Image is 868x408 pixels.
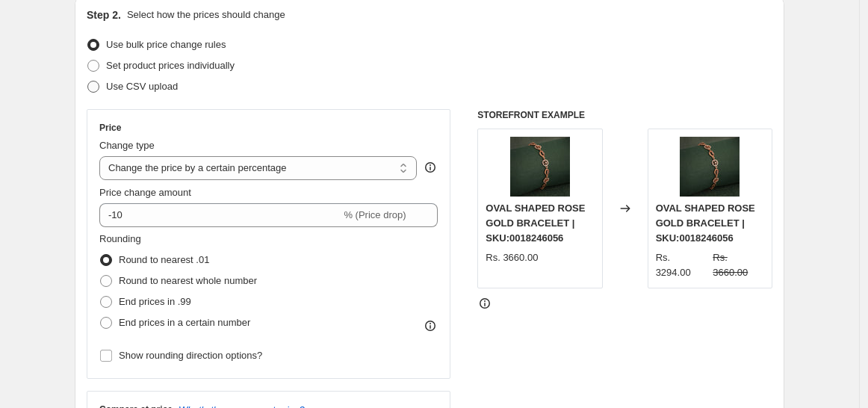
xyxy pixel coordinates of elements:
[119,275,257,286] span: Round to nearest whole number
[87,7,121,22] h2: Step 2.
[99,233,141,244] span: Rounding
[99,140,155,151] span: Change type
[486,203,585,244] span: OVAL SHAPED ROSE GOLD BRACELET | SKU:0018246056
[423,160,438,175] div: help
[119,317,250,328] span: End prices in a certain number
[99,122,121,134] h3: Price
[510,137,570,197] img: 0018246056_80x.jpg
[486,252,538,263] span: Rs. 3660.00
[106,60,235,71] span: Set product prices individually
[119,254,209,265] span: Round to nearest .01
[127,7,285,22] p: Select how the prices should change
[656,203,755,244] span: OVAL SHAPED ROSE GOLD BRACELET | SKU:0018246056
[477,109,772,121] h6: STOREFRONT EXAMPLE
[344,209,406,220] span: % (Price drop)
[680,137,740,197] img: 0018246056_80x.jpg
[99,187,191,198] span: Price change amount
[106,39,226,50] span: Use bulk price change rules
[106,81,178,92] span: Use CSV upload
[99,203,341,227] input: -15
[656,252,691,278] span: Rs. 3294.00
[119,296,191,307] span: End prices in .99
[713,252,748,278] span: Rs. 3660.00
[119,350,262,361] span: Show rounding direction options?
